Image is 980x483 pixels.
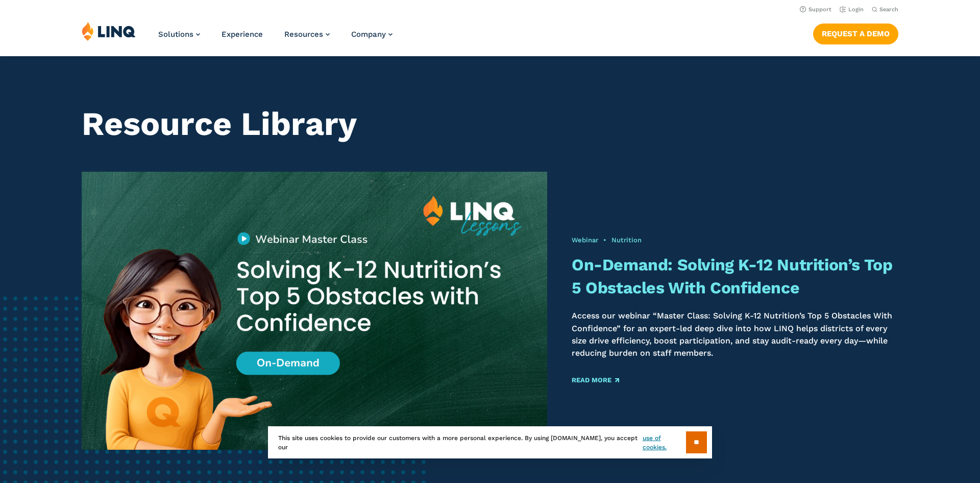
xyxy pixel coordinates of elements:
span: Company [351,30,386,39]
a: Support [800,6,831,13]
button: Open Search Bar [872,6,898,13]
a: Company [351,30,393,39]
div: This site uses cookies to provide our customers with a more personal experience. By using [DOMAIN... [268,426,712,458]
a: Login [840,6,864,13]
span: Search [879,6,898,13]
p: Access our webinar “Master Class: Solving K-12 Nutrition’s Top 5 Obstacles With Confidence” for a... [572,310,898,359]
a: use of cookies. [643,433,686,452]
a: Solutions [158,30,200,39]
span: Resources [284,30,323,39]
a: On-Demand: Solving K-12 Nutrition’s Top 5 Obstacles With Confidence [572,255,892,297]
a: Nutrition [611,236,642,244]
div: • [572,236,898,245]
a: Read More [572,377,619,383]
a: Request a Demo [813,24,898,44]
a: Webinar [572,236,598,244]
nav: Primary Navigation [158,21,393,55]
h1: Resource Library [82,105,898,143]
span: Solutions [158,30,193,39]
a: Resources [284,30,330,39]
img: LINQ | K‑12 Software [82,21,136,41]
a: Experience [222,30,263,39]
nav: Button Navigation [813,21,898,44]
